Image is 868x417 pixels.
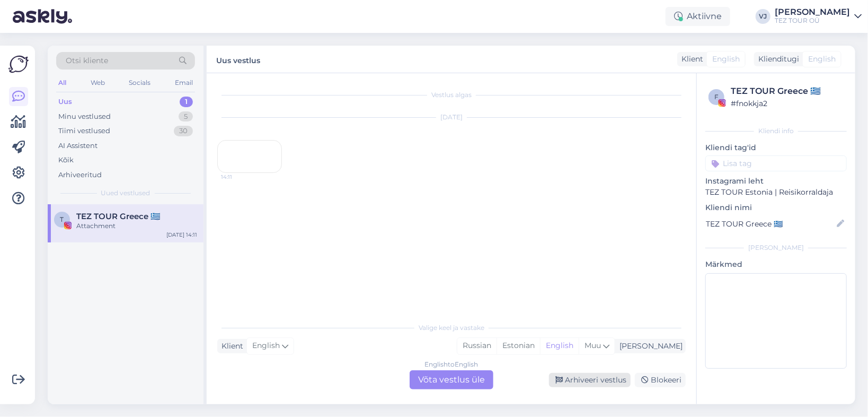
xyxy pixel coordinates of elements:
[217,341,243,352] div: Klient
[58,97,72,107] div: Uus
[677,54,703,65] div: Klient
[731,98,844,109] div: # fnokkja2
[457,338,497,354] div: Russian
[584,341,601,350] span: Muu
[712,54,740,65] span: English
[174,126,193,136] div: 30
[808,54,836,65] span: English
[179,111,193,122] div: 5
[714,93,719,101] span: f
[166,231,197,239] div: [DATE] 14:11
[705,202,847,213] p: Kliendi nimi
[252,340,280,352] span: English
[705,243,847,253] div: [PERSON_NAME]
[635,373,686,387] div: Blokeeri
[705,126,847,136] div: Kliendi info
[775,8,850,16] div: [PERSON_NAME]
[173,76,195,90] div: Email
[217,90,686,100] div: Vestlus algas
[775,16,850,25] div: TEZ TOUR OÜ
[731,85,844,98] div: TEZ TOUR Greece 🇬🇷
[58,155,74,166] div: Kõik
[756,9,770,24] div: VJ
[66,55,108,66] span: Otsi kliente
[127,76,153,90] div: Socials
[666,7,730,26] div: Aktiivne
[706,218,835,230] input: Lisa nimi
[101,188,150,198] span: Uued vestlused
[217,112,686,122] div: [DATE]
[180,97,193,107] div: 1
[76,212,161,221] span: TEZ TOUR Greece 🇬🇷
[60,215,64,223] span: T
[705,259,847,270] p: Märkmed
[705,142,847,153] p: Kliendi tag'id
[58,111,111,122] div: Minu vestlused
[705,155,847,171] input: Lisa tag
[497,338,540,354] div: Estonian
[217,323,686,333] div: Valige keel ja vastake
[58,141,98,151] div: AI Assistent
[8,54,29,74] img: Askly Logo
[76,221,197,231] div: Attachment
[221,173,261,181] span: 14:11
[549,373,631,387] div: Arhiveeri vestlus
[58,170,102,180] div: Arhiveeritud
[705,187,847,198] p: TEZ TOUR Estonia | Reisikorraldaja
[88,76,107,90] div: Web
[56,76,68,90] div: All
[216,52,260,66] label: Uus vestlus
[615,341,683,352] div: [PERSON_NAME]
[775,8,862,25] a: [PERSON_NAME]TEZ TOUR OÜ
[705,176,847,187] p: Instagrami leht
[410,370,493,389] div: Võta vestlus üle
[540,338,579,354] div: English
[754,54,799,65] div: Klienditugi
[425,360,479,369] div: English to English
[58,126,110,136] div: Tiimi vestlused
